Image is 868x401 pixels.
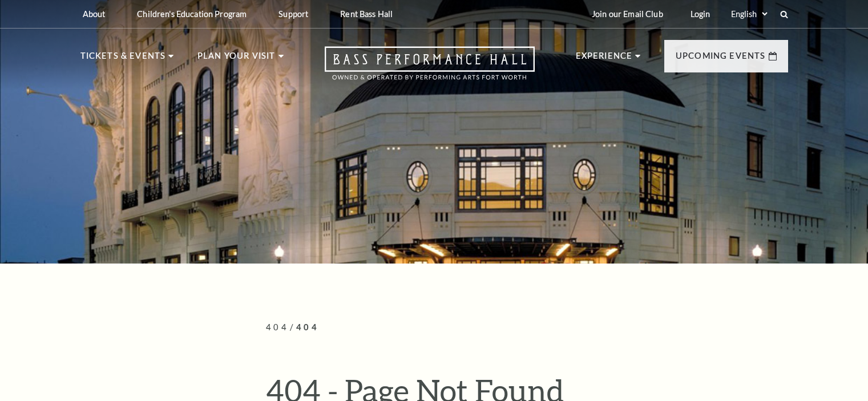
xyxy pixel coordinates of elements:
[729,9,769,19] select: Select:
[296,322,320,332] span: 404
[137,9,247,19] p: Children's Education Program
[197,49,276,70] p: Plan Your Visit
[340,9,393,19] p: Rent Bass Hall
[676,49,766,70] p: Upcoming Events
[80,49,166,70] p: Tickets & Events
[266,321,788,335] p: /
[576,49,633,70] p: Experience
[278,9,308,19] p: Support
[266,322,290,332] span: 404
[83,9,106,19] p: About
